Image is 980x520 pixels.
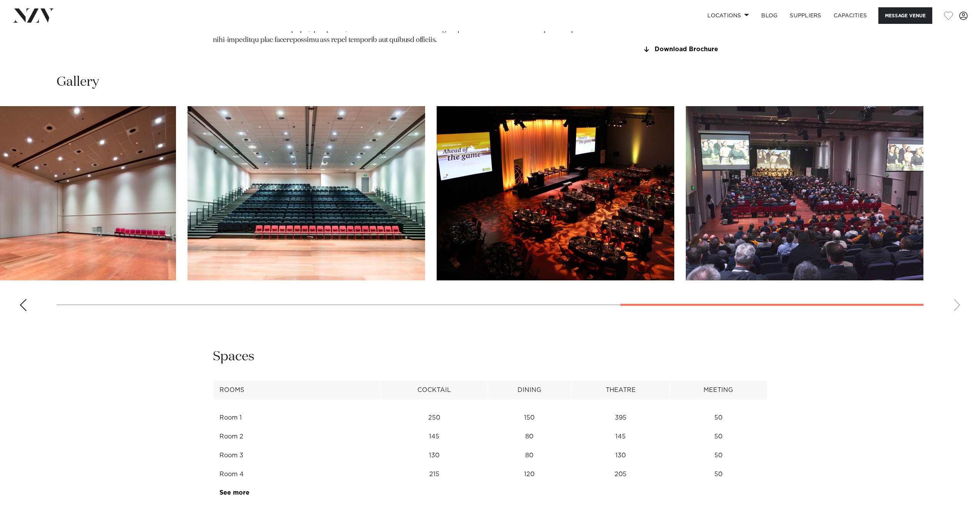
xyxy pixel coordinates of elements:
td: Room 3 [213,446,381,465]
td: 145 [381,427,487,446]
a: Capacities [828,7,873,24]
swiper-slide: 10 / 10 [686,106,923,280]
a: Locations [701,7,755,24]
swiper-slide: 9 / 10 [437,106,674,280]
td: 395 [571,408,670,427]
button: Message Venue [878,7,932,24]
h2: Gallery [57,73,99,91]
td: 50 [670,427,767,446]
td: 50 [670,465,767,484]
td: 150 [487,408,571,427]
th: Meeting [670,381,767,400]
td: 80 [487,427,571,446]
td: 145 [571,427,670,446]
th: Dining [487,381,571,400]
td: 250 [381,408,487,427]
img: nzv-logo.png [12,8,54,22]
td: 80 [487,446,571,465]
th: Rooms [213,381,381,400]
a: SUPPLIERS [784,7,827,24]
td: 50 [670,408,767,427]
td: 120 [487,465,571,484]
h2: Spaces [213,348,255,365]
td: 205 [571,465,670,484]
td: 50 [670,446,767,465]
th: Cocktail [381,381,487,400]
td: 130 [381,446,487,465]
td: 215 [381,465,487,484]
a: Download Brochure [642,46,767,53]
td: 130 [571,446,670,465]
th: Theatre [571,381,670,400]
td: Room 4 [213,465,381,484]
a: BLOG [755,7,784,24]
td: Room 2 [213,427,381,446]
swiper-slide: 8 / 10 [188,106,425,280]
td: Room 1 [213,408,381,427]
